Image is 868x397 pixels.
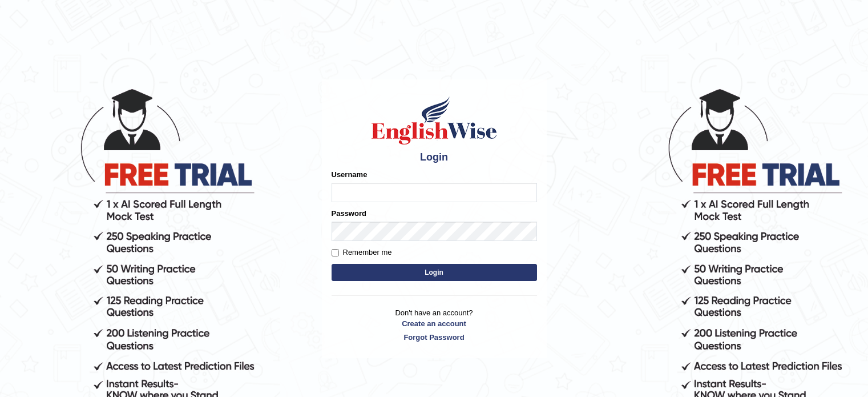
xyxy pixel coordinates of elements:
label: Password [332,208,366,219]
label: Username [332,169,368,180]
img: Logo of English Wise sign in for intelligent practice with AI [369,95,499,146]
input: Remember me [332,249,339,256]
label: Remember me [332,247,392,258]
h4: Login [332,152,537,163]
button: Login [332,264,537,281]
p: Don't have an account? [332,307,537,343]
a: Create an account [332,318,537,329]
a: Forgot Password [332,332,537,343]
